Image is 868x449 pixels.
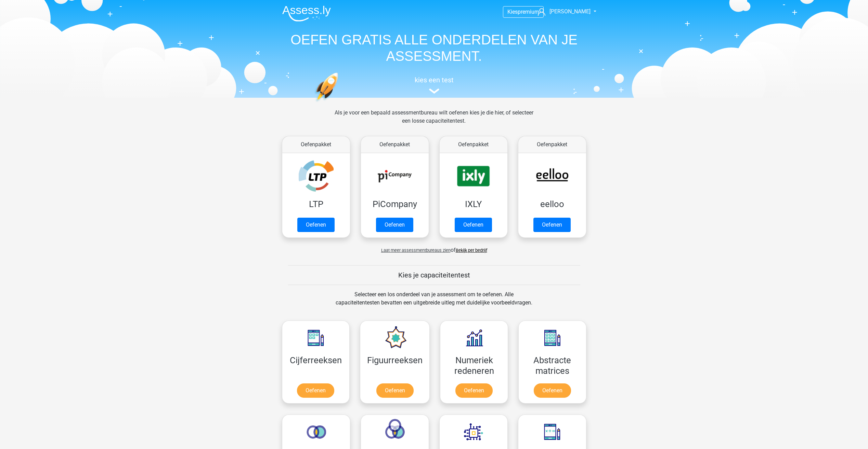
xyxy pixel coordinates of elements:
[329,290,539,315] div: Selecteer een los onderdeel van je assessment om te oefenen. Alle capaciteitentesten bevatten een...
[288,271,580,279] h5: Kies je capaciteitentest
[314,72,365,134] img: oefenen
[518,9,539,15] span: premium
[533,218,571,232] a: Oefenen
[455,218,492,232] a: Oefenen
[455,383,493,398] a: Oefenen
[277,76,592,94] a: kies een test
[456,248,487,253] a: Bekijk per bedrijf
[277,31,592,64] h1: OEFEN GRATIS ALLE ONDERDELEN VAN JE ASSESSMENT.
[376,383,414,398] a: Oefenen
[376,218,413,232] a: Oefenen
[329,109,539,133] div: Als je voor een bepaald assessmentbureau wilt oefenen kies je die hier, of selecteer een losse ca...
[535,8,591,16] a: [PERSON_NAME]
[549,8,591,15] span: [PERSON_NAME]
[381,248,451,253] span: Laat meer assessmentbureaus zien
[277,76,592,84] h5: kies een test
[297,383,334,398] a: Oefenen
[282,5,331,22] img: Assessly
[297,218,335,232] a: Oefenen
[277,241,592,254] div: of
[429,89,439,94] img: assessment
[507,9,518,15] span: Kies
[503,7,543,16] a: Kiespremium
[534,383,571,398] a: Oefenen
